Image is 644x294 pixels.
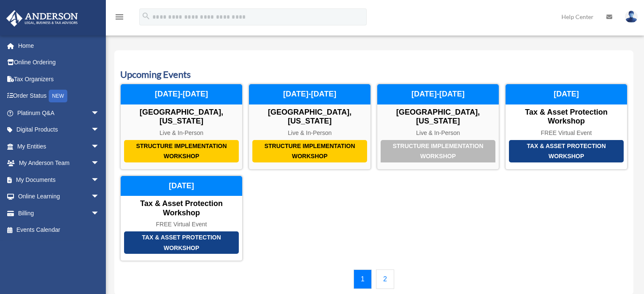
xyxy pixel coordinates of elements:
[354,269,372,289] a: 1
[91,155,108,172] span: arrow_drop_down
[625,11,638,23] img: User Pic
[91,121,108,139] span: arrow_drop_down
[121,199,242,217] div: Tax & Asset Protection Workshop
[506,129,627,137] div: FREE Virtual Event
[91,205,108,222] span: arrow_drop_down
[124,140,239,162] div: Structure Implementation Workshop
[121,84,242,104] div: [DATE]-[DATE]
[6,71,112,88] a: Tax Organizers
[381,140,495,162] div: Structure Implementation Workshop
[121,129,242,137] div: Live & In-Person
[377,84,499,104] div: [DATE]-[DATE]
[506,84,627,104] div: [DATE]
[141,11,151,21] i: search
[121,221,242,228] div: FREE Virtual Event
[377,84,499,169] a: Structure Implementation Workshop [GEOGRAPHIC_DATA], [US_STATE] Live & In-Person [DATE]-[DATE]
[6,138,112,155] a: My Entitiesarrow_drop_down
[6,205,112,222] a: Billingarrow_drop_down
[506,108,627,126] div: Tax & Asset Protection Workshop
[505,84,627,169] a: Tax & Asset Protection Workshop Tax & Asset Protection Workshop FREE Virtual Event [DATE]
[114,12,124,22] i: menu
[91,171,108,189] span: arrow_drop_down
[6,155,112,172] a: My Anderson Teamarrow_drop_down
[6,222,108,239] a: Events Calendar
[509,140,624,162] div: Tax & Asset Protection Workshop
[249,108,370,126] div: [GEOGRAPHIC_DATA], [US_STATE]
[6,171,112,188] a: My Documentsarrow_drop_down
[114,15,124,22] a: menu
[249,129,370,137] div: Live & In-Person
[376,269,394,289] a: 2
[91,138,108,155] span: arrow_drop_down
[121,176,242,196] div: [DATE]
[377,108,499,126] div: [GEOGRAPHIC_DATA], [US_STATE]
[120,68,627,81] h3: Upcoming Events
[91,188,108,206] span: arrow_drop_down
[121,108,242,126] div: [GEOGRAPHIC_DATA], [US_STATE]
[120,176,243,261] a: Tax & Asset Protection Workshop Tax & Asset Protection Workshop FREE Virtual Event [DATE]
[6,37,112,54] a: Home
[120,84,243,169] a: Structure Implementation Workshop [GEOGRAPHIC_DATA], [US_STATE] Live & In-Person [DATE]-[DATE]
[4,10,80,27] img: Anderson Advisors Platinum Portal
[6,88,112,105] a: Order StatusNEW
[6,104,112,121] a: Platinum Q&Aarrow_drop_down
[91,104,108,122] span: arrow_drop_down
[49,90,67,102] div: NEW
[249,84,371,169] a: Structure Implementation Workshop [GEOGRAPHIC_DATA], [US_STATE] Live & In-Person [DATE]-[DATE]
[6,188,112,205] a: Online Learningarrow_drop_down
[252,140,367,162] div: Structure Implementation Workshop
[6,121,112,138] a: Digital Productsarrow_drop_down
[124,231,239,254] div: Tax & Asset Protection Workshop
[377,129,499,137] div: Live & In-Person
[6,54,112,71] a: Online Ordering
[249,84,370,104] div: [DATE]-[DATE]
